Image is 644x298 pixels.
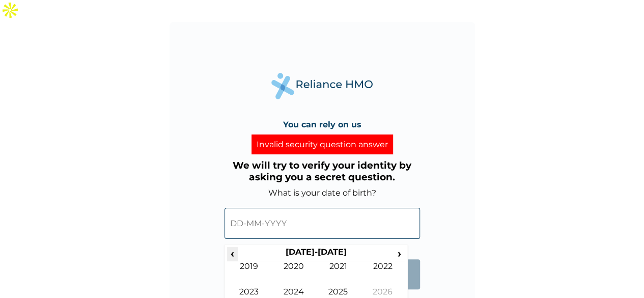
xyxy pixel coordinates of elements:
h4: You can rely on us [283,120,361,129]
div: Invalid security question answer [251,134,393,154]
td: 2019 [227,261,272,287]
h3: We will try to verify your identity by asking you a secret question. [225,159,420,183]
input: DD-MM-YYYY [225,208,420,239]
td: 2022 [360,261,405,287]
label: What is your date of birth? [268,188,376,198]
th: [DATE]-[DATE] [238,247,394,261]
span: ‹ [227,247,238,260]
img: Reliance Health's Logo [271,73,373,99]
td: 2020 [271,261,316,287]
td: 2021 [316,261,361,287]
span: › [394,247,405,260]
